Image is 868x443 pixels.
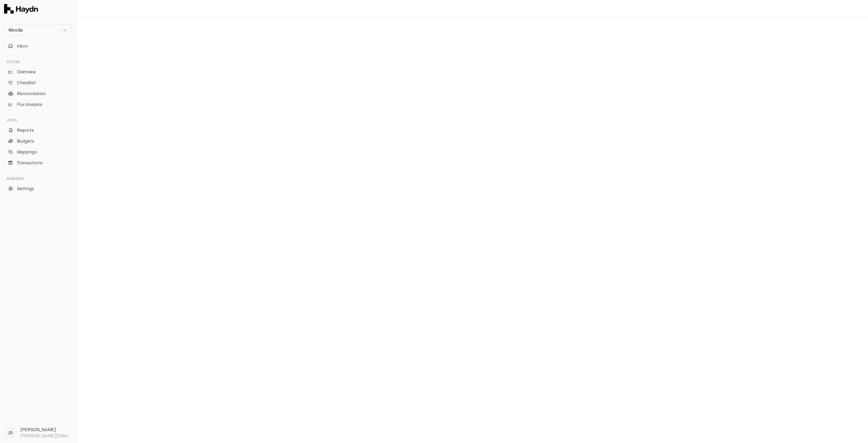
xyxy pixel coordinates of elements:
a: Transactions [4,158,72,168]
a: Settings [4,184,72,193]
p: [PERSON_NAME][EMAIL_ADDRESS][DOMAIN_NAME] [20,433,72,439]
a: Reports [4,126,72,135]
a: Mappings [4,147,72,157]
span: Inbox [17,43,28,49]
span: Settings [17,186,34,192]
a: Checklist [4,78,72,88]
a: Budgets [4,136,72,146]
span: Flux Analysis [17,101,42,108]
span: Reconciliation [17,91,46,97]
a: Overview [4,67,72,77]
a: Reconciliation [4,89,72,98]
span: Checklist [17,80,36,86]
div: Close [4,56,72,67]
div: Apps [4,115,72,126]
button: Inbox [4,41,72,51]
a: Flux Analysis [4,100,72,109]
span: Mappings [17,149,37,155]
span: Transactions [17,160,43,166]
h3: [PERSON_NAME] [20,427,72,433]
span: Overview [17,69,36,75]
span: JS [4,427,16,439]
img: Haydn Logo [4,4,38,14]
span: Budgets [17,138,34,144]
button: Nivoda [4,24,72,36]
span: Reports [17,127,34,133]
div: Manage [4,173,72,184]
span: Nivoda [8,27,23,33]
